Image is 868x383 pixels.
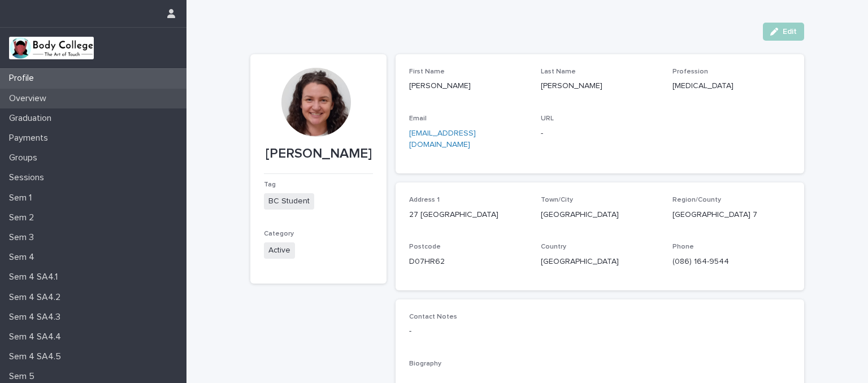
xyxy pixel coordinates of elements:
span: Email [409,115,427,122]
p: Sem 2 [5,212,43,223]
span: First Name [409,68,445,75]
p: Overview [5,93,55,104]
span: Tag [264,181,276,188]
a: (086) 164-9544 [672,258,729,266]
span: URL [541,115,554,122]
span: Category [264,230,294,237]
a: [EMAIL_ADDRESS][DOMAIN_NAME] [409,129,476,149]
img: xvtzy2PTuGgGH0xbwGb2 [9,37,94,59]
p: Sem 4 [5,252,44,263]
span: Town/City [541,197,573,203]
span: Postcode [409,243,441,250]
p: Groups [5,153,46,163]
span: BC Student [264,193,314,210]
p: Sem 4 SA4.4 [5,332,70,342]
span: Region/County [672,197,721,203]
span: Contact Notes [409,314,457,320]
p: Graduation [5,113,60,124]
p: Sem 1 [5,193,41,203]
span: Address 1 [409,197,440,203]
p: [MEDICAL_DATA] [672,80,791,92]
p: - [409,325,791,337]
span: Edit [783,28,797,36]
p: - [541,128,659,140]
p: Profile [5,73,43,84]
p: Sem 4 SA4.1 [5,272,67,282]
span: Last Name [541,68,576,75]
p: Payments [5,133,57,143]
p: Sem 4 SA4.5 [5,351,70,362]
span: Biography [409,360,441,367]
span: Phone [672,243,694,250]
p: Sem 4 SA4.3 [5,312,70,323]
p: Sem 5 [5,371,44,382]
p: [PERSON_NAME] [264,146,373,162]
p: 27 [GEOGRAPHIC_DATA] [409,209,527,221]
p: Sem 3 [5,232,43,243]
p: D07HR62 [409,256,527,268]
p: Sessions [5,172,53,183]
p: Sem 4 SA4.2 [5,292,70,303]
p: [GEOGRAPHIC_DATA] 7 [672,209,791,221]
button: Edit [763,23,804,41]
p: [PERSON_NAME] [541,80,659,92]
span: Profession [672,68,708,75]
span: Country [541,243,566,250]
p: [GEOGRAPHIC_DATA] [541,256,659,268]
p: [GEOGRAPHIC_DATA] [541,209,659,221]
p: [PERSON_NAME] [409,80,527,92]
span: Active [264,242,295,259]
